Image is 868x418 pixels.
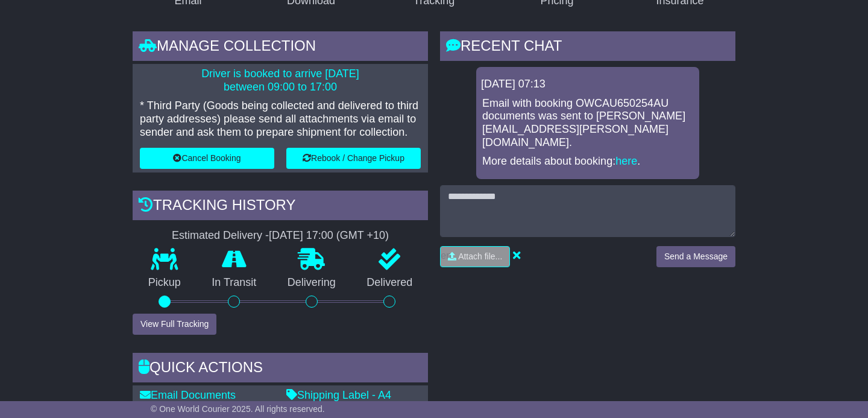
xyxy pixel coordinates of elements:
[133,314,216,335] button: View Full Tracking
[615,155,637,167] a: here
[656,246,735,267] button: Send a Message
[151,404,325,414] span: © One World Courier 2025. All rights reserved.
[140,389,236,401] a: Email Documents
[269,229,389,242] div: [DATE] 17:00 (GMT +10)
[133,31,428,64] div: Manage collection
[133,276,197,290] p: Pickup
[133,229,428,242] div: Estimated Delivery -
[482,155,693,168] p: More details about booking: .
[481,78,694,91] div: [DATE] 07:13
[133,353,428,385] div: Quick Actions
[286,389,391,414] a: Shipping Label - A4 printer
[440,31,735,64] div: RECENT CHAT
[140,68,421,93] p: Driver is booked to arrive [DATE] between 09:00 to 17:00
[272,276,351,290] p: Delivering
[133,191,428,223] div: Tracking history
[482,97,693,149] p: Email with booking OWCAU650254AU documents was sent to [PERSON_NAME][EMAIL_ADDRESS][PERSON_NAME][...
[351,276,429,290] p: Delivered
[286,148,421,169] button: Rebook / Change Pickup
[140,148,274,169] button: Cancel Booking
[140,100,421,139] p: * Third Party (Goods being collected and delivered to third party addresses) please send all atta...
[197,276,272,290] p: In Transit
